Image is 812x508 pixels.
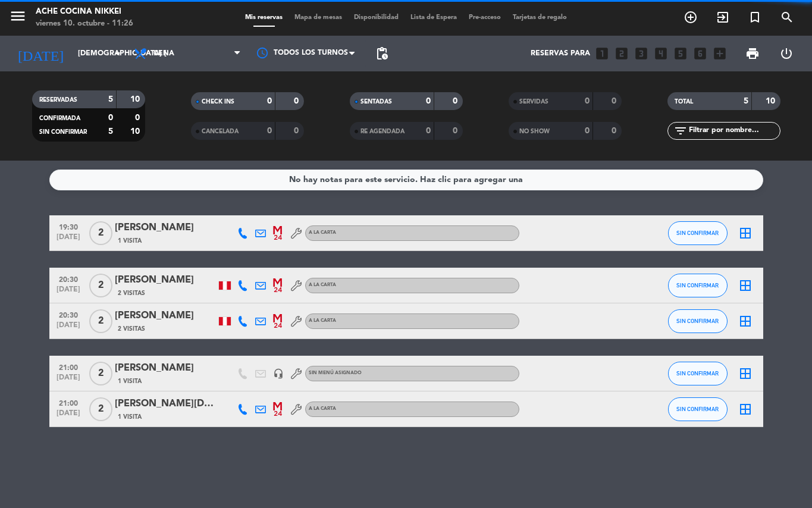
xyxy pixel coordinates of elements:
[36,6,133,18] div: Ache Cocina Nikkei
[676,282,719,289] span: SIN CONFIRMAR
[89,397,112,421] span: 2
[267,97,272,105] strong: 0
[89,221,112,245] span: 2
[118,377,142,386] span: 1 Visita
[115,360,216,376] div: [PERSON_NAME]
[239,14,289,21] span: Mis reservas
[684,10,698,24] i: add_circle_outline
[675,99,693,105] span: TOTAL
[780,10,794,24] i: search
[130,127,142,136] strong: 10
[294,127,301,135] strong: 0
[115,308,216,324] div: [PERSON_NAME]
[273,402,283,416] img: M247.png
[360,128,405,134] span: RE AGENDADA
[614,46,629,61] i: looks_two
[748,10,762,24] i: turned_in_not
[738,278,753,293] i: border_all
[309,283,336,287] span: A LA CARTA
[738,226,753,240] i: border_all
[463,14,507,21] span: Pre-acceso
[309,230,336,235] span: A LA CARTA
[115,396,216,412] div: [PERSON_NAME][DEMOGRAPHIC_DATA] [PERSON_NAME]
[118,412,142,422] span: 1 Visita
[54,396,83,409] span: 21:00
[54,308,83,321] span: 20:30
[745,46,760,61] span: print
[712,46,728,61] i: add_box
[111,46,125,61] i: arrow_drop_down
[668,274,728,297] button: SIN CONFIRMAR
[289,173,523,187] div: No hay notas para este servicio. Haz clic para agregar una
[9,7,27,29] button: menu
[585,127,590,135] strong: 0
[668,362,728,385] button: SIN CONFIRMAR
[612,127,619,135] strong: 0
[348,14,405,21] span: Disponibilidad
[273,314,283,328] img: M247.png
[634,46,649,61] i: looks_3
[54,286,83,299] span: [DATE]
[673,124,688,138] i: filter_list
[118,236,142,246] span: 1 Visita
[118,289,145,298] span: 2 Visitas
[779,46,794,61] i: power_settings_new
[594,46,610,61] i: looks_one
[676,406,719,412] span: SIN CONFIRMAR
[531,49,590,58] span: Reservas para
[294,97,301,105] strong: 0
[9,40,72,67] i: [DATE]
[766,97,777,105] strong: 10
[507,14,573,21] span: Tarjetas de regalo
[153,49,174,58] span: Cena
[309,371,362,375] span: Sin menú asignado
[668,397,728,421] button: SIN CONFIRMAR
[135,114,142,122] strong: 0
[273,368,284,379] i: headset_mic
[309,318,336,323] span: A LA CARTA
[453,127,460,135] strong: 0
[130,95,142,104] strong: 10
[89,274,112,297] span: 2
[202,99,234,105] span: CHECK INS
[289,14,348,21] span: Mapa de mesas
[585,97,590,105] strong: 0
[405,14,463,21] span: Lista de Espera
[89,309,112,333] span: 2
[519,99,548,105] span: SERVIDAS
[668,309,728,333] button: SIN CONFIRMAR
[676,230,719,236] span: SIN CONFIRMAR
[118,324,145,334] span: 2 Visitas
[202,128,239,134] span: CANCELADA
[54,272,83,286] span: 20:30
[426,127,431,135] strong: 0
[716,10,730,24] i: exit_to_app
[267,127,272,135] strong: 0
[676,370,719,377] span: SIN CONFIRMAR
[108,114,113,122] strong: 0
[612,97,619,105] strong: 0
[426,97,431,105] strong: 0
[54,374,83,387] span: [DATE]
[39,129,87,135] span: SIN CONFIRMAR
[360,99,392,105] span: SENTADAS
[653,46,669,61] i: looks_4
[108,95,113,104] strong: 5
[375,46,389,61] span: pending_actions
[676,318,719,324] span: SIN CONFIRMAR
[744,97,748,105] strong: 5
[673,46,688,61] i: looks_5
[39,115,80,121] span: CONFIRMADA
[692,46,708,61] i: looks_6
[54,409,83,423] span: [DATE]
[453,97,460,105] strong: 0
[54,360,83,374] span: 21:00
[519,128,550,134] span: NO SHOW
[688,124,780,137] input: Filtrar por nombre...
[273,226,283,240] img: M247.png
[54,219,83,233] span: 19:30
[309,406,336,411] span: A LA CARTA
[738,366,753,381] i: border_all
[115,220,216,236] div: [PERSON_NAME]
[9,7,27,25] i: menu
